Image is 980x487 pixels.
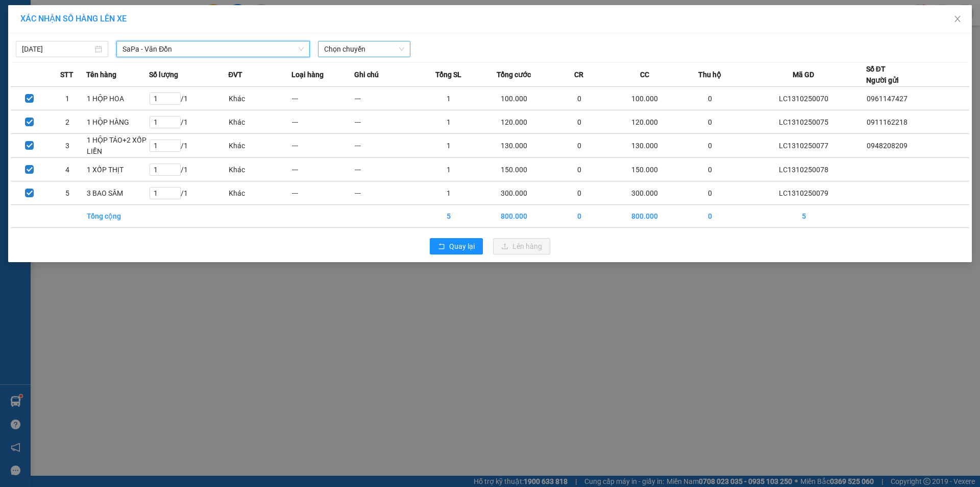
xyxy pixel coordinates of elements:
[867,95,908,103] span: 0961147427
[86,110,149,134] td: 1 HỘP HÀNG
[228,69,242,80] span: ĐVT
[480,205,548,228] td: 800.000
[679,110,742,134] td: 0
[149,110,228,134] td: / 1
[5,30,103,66] span: Gửi hàng [GEOGRAPHIC_DATA]: Hotline:
[611,110,679,134] td: 120.000
[480,110,548,134] td: 120.000
[742,158,866,181] td: LC1310250078
[86,158,149,181] td: 1 XỐP THỊT
[48,110,86,134] td: 2
[679,158,742,181] td: 0
[611,181,679,205] td: 300.000
[60,69,73,80] span: STT
[548,134,610,158] td: 0
[867,142,908,150] span: 0948208209
[417,158,480,181] td: 1
[548,158,610,181] td: 0
[793,69,814,80] span: Mã GD
[298,46,304,52] span: down
[438,243,445,251] span: rollback
[291,181,354,205] td: ---
[354,181,417,205] td: ---
[480,181,548,205] td: 300.000
[435,69,461,80] span: Tổng SL
[430,238,483,254] button: rollbackQuay lại
[493,238,550,254] button: uploadLên hàng
[20,14,127,24] span: XÁC NHẬN SỐ HÀNG LÊN XE
[354,158,417,181] td: ---
[943,5,972,34] button: Close
[149,181,228,205] td: / 1
[86,87,149,110] td: 1 HỘP HOA
[228,110,291,134] td: Khác
[48,158,86,181] td: 4
[417,205,480,228] td: 5
[679,87,742,110] td: 0
[548,181,610,205] td: 0
[480,134,548,158] td: 130.000
[742,134,866,158] td: LC1310250077
[48,181,86,205] td: 5
[354,110,417,134] td: ---
[953,15,962,23] span: close
[497,69,531,80] span: Tổng cước
[611,87,679,110] td: 100.000
[149,158,228,181] td: / 1
[548,205,610,228] td: 0
[417,87,480,110] td: 1
[5,39,103,57] strong: 024 3236 3236 -
[611,134,679,158] td: 130.000
[866,63,899,86] div: Số ĐT Người gửi
[324,41,404,57] span: Chọn chuyến
[291,110,354,134] td: ---
[480,87,548,110] td: 100.000
[480,158,548,181] td: 150.000
[742,181,866,205] td: LC1310250079
[291,69,324,80] span: Loại hàng
[548,87,610,110] td: 0
[228,87,291,110] td: Khác
[228,158,291,181] td: Khác
[354,87,417,110] td: ---
[86,134,149,158] td: 1 HỘP TÁO+2 XỐP LIỀN
[867,118,908,126] span: 0911162218
[149,69,178,80] span: Số lượng
[149,87,228,110] td: / 1
[548,110,610,134] td: 0
[574,69,583,80] span: CR
[86,69,116,80] span: Tên hàng
[354,69,379,80] span: Ghi chú
[11,5,96,27] strong: Công ty TNHH Phúc Xuyên
[291,134,354,158] td: ---
[679,181,742,205] td: 0
[86,205,149,228] td: Tổng cộng
[742,110,866,134] td: LC1310250075
[611,205,679,228] td: 800.000
[354,134,417,158] td: ---
[22,43,93,55] input: 13/10/2025
[679,134,742,158] td: 0
[679,205,742,228] td: 0
[21,48,102,66] strong: 0888 827 827 - 0848 827 827
[640,69,649,80] span: CC
[291,87,354,110] td: ---
[417,134,480,158] td: 1
[611,158,679,181] td: 150.000
[291,158,354,181] td: ---
[417,181,480,205] td: 1
[122,41,304,57] span: SaPa - Vân Đồn
[417,110,480,134] td: 1
[48,134,86,158] td: 3
[698,69,721,80] span: Thu hộ
[149,134,228,158] td: / 1
[742,205,866,228] td: 5
[742,87,866,110] td: LC1310250070
[48,87,86,110] td: 1
[228,134,291,158] td: Khác
[9,68,98,96] span: Gửi hàng Hạ Long: Hotline:
[449,241,475,252] span: Quay lại
[86,181,149,205] td: 3 BAO SÂM
[228,181,291,205] td: Khác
